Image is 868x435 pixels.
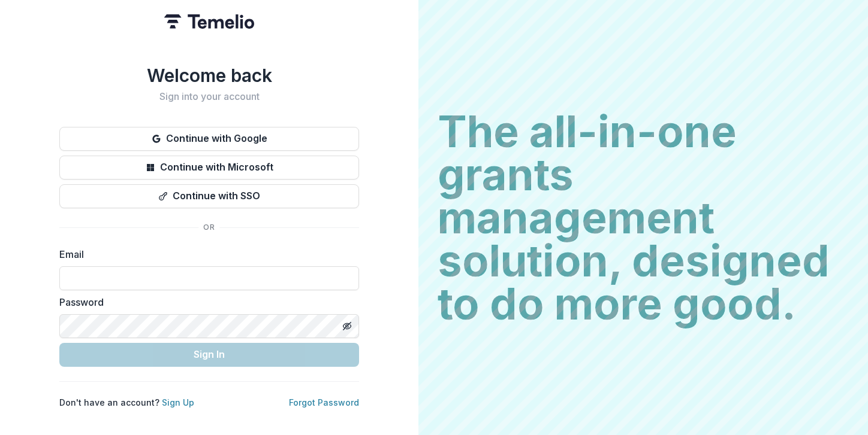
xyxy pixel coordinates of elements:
p: Don't have an account? [59,396,194,409]
h1: Welcome back [59,65,359,86]
button: Continue with SSO [59,184,359,208]
a: Forgot Password [289,397,359,407]
button: Sign In [59,343,359,367]
a: Sign Up [162,397,194,407]
img: Temelio [164,14,254,29]
button: Continue with Google [59,127,359,151]
h2: Sign into your account [59,91,359,102]
button: Toggle password visibility [337,317,357,336]
label: Email [59,247,352,261]
button: Continue with Microsoft [59,156,359,180]
label: Password [59,295,352,309]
